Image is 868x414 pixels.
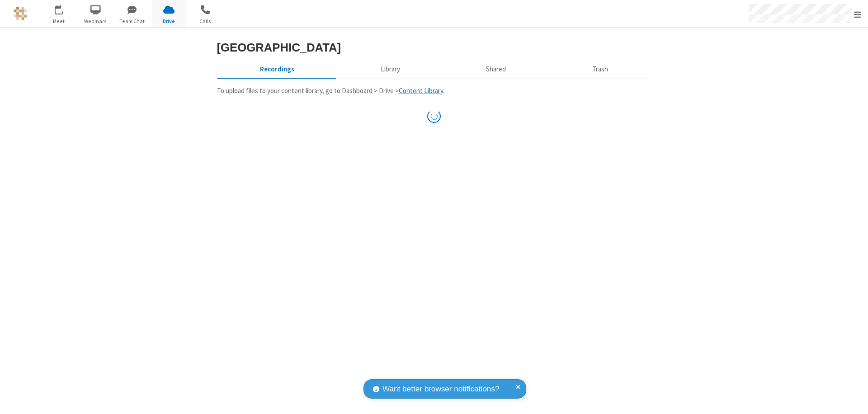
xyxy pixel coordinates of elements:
span: Team Chat [115,17,149,25]
span: Want better browser notifications? [382,383,499,395]
span: Calls [189,17,222,25]
img: QA Selenium DO NOT DELETE OR CHANGE [14,7,27,20]
button: Recorded meetings [217,61,338,78]
p: To upload files to your content library, go to Dashboard > Drive > . [217,86,651,96]
button: Trash [549,61,651,78]
span: Drive [152,17,186,25]
h3: [GEOGRAPHIC_DATA] [217,41,651,54]
span: Webinars [79,17,113,25]
button: Content library [337,61,443,78]
button: Shared during meetings [443,61,549,78]
a: Content Library [399,86,443,95]
div: 1 [61,5,67,12]
span: Meet [42,17,76,25]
